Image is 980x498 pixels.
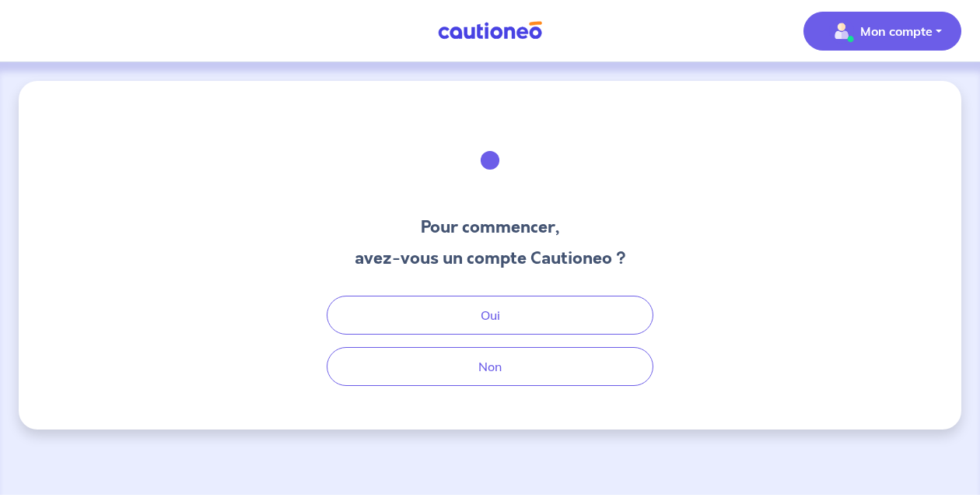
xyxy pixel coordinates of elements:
[327,347,653,386] button: Non
[829,19,854,44] img: illu_account_valid_menu.svg
[432,21,548,40] img: Cautioneo
[860,22,933,40] p: Mon compte
[448,118,532,202] img: illu_welcome.svg
[355,215,626,240] h3: Pour commencer,
[803,12,961,51] button: illu_account_valid_menu.svgMon compte
[355,246,626,271] h3: avez-vous un compte Cautioneo ?
[327,296,653,335] button: Oui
